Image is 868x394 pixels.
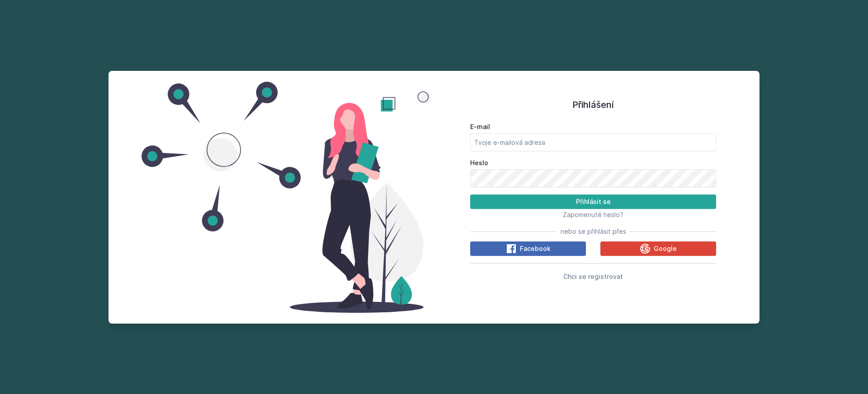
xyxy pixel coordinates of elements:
label: Heslo [470,158,716,167]
button: Facebook [470,241,586,256]
input: Tvoje e-mailová adresa [470,133,716,151]
span: Facebook [520,244,551,253]
label: E-mail [470,122,716,131]
h1: Přihlášení [470,98,716,111]
span: Google [654,244,677,253]
span: Chci se registrovat [563,273,623,280]
button: Přihlásit se [470,195,716,209]
span: nebo se přihlásit přes [561,227,626,236]
button: Chci se registrovat [563,271,623,282]
button: Google [600,241,716,256]
span: Zapomenuté heslo? [563,211,623,218]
